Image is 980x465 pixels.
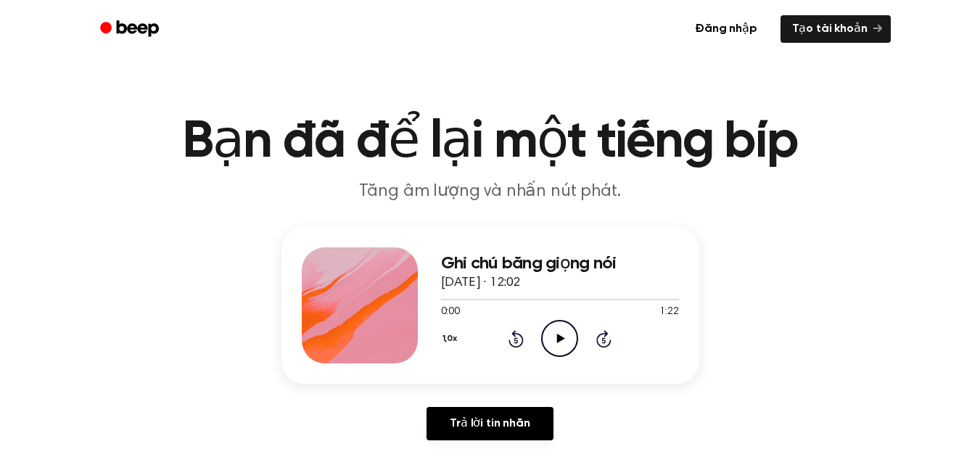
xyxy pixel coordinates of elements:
font: 1:22 [659,307,678,317]
font: 0:00 [441,307,460,317]
a: Đăng nhập [680,12,772,46]
font: 1,0x [442,334,457,343]
font: Trả lời tin nhắn [450,418,530,429]
button: 1,0x [441,326,463,351]
font: Đăng nhập [695,23,757,35]
font: [DATE] · 12:02 [441,276,521,289]
font: Tăng âm lượng và nhấn nút phát. [359,183,620,200]
font: Ghi chú bằng giọng nói [441,255,617,272]
a: Tiếng bíp [90,15,172,44]
font: Tạo tài khoản [792,23,868,35]
font: Bạn đã để lại một tiếng bíp [182,116,798,168]
a: Trả lời tin nhắn [427,407,553,440]
a: Tạo tài khoản [781,15,891,43]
